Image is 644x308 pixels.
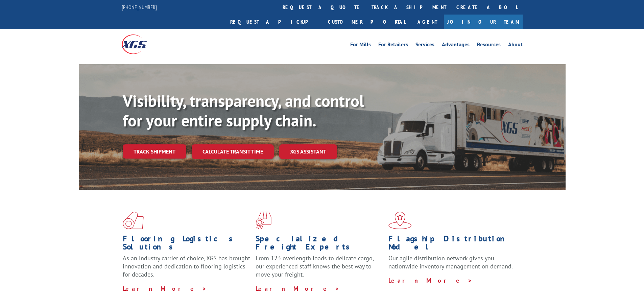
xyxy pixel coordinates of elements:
a: Learn More > [388,277,473,284]
img: xgs-icon-flagship-distribution-model-red [388,212,412,229]
a: Customer Portal [323,15,411,29]
a: XGS ASSISTANT [279,144,337,159]
a: About [508,42,523,49]
a: Services [415,42,434,49]
a: Track shipment [123,144,186,159]
a: Join Our Team [444,15,523,29]
span: As an industry carrier of choice, XGS has brought innovation and dedication to flooring logistics... [123,254,250,278]
a: Advantages [442,42,470,49]
p: From 123 overlength loads to delicate cargo, our experienced staff knows the best way to move you... [256,254,383,284]
img: xgs-icon-total-supply-chain-intelligence-red [123,212,144,229]
a: Agent [411,15,444,29]
b: Visibility, transparency, and control for your entire supply chain. [123,90,364,131]
a: Calculate transit time [192,144,274,159]
a: Request a pickup [225,15,323,29]
h1: Flooring Logistics Solutions [123,235,251,254]
a: For Retailers [378,42,408,49]
a: Resources [477,42,501,49]
img: xgs-icon-focused-on-flooring-red [256,212,271,229]
a: [PHONE_NUMBER] [122,4,157,10]
a: Learn More > [123,285,207,292]
a: Learn More > [256,285,340,292]
h1: Flagship Distribution Model [388,235,516,254]
span: Our agile distribution network gives you nationwide inventory management on demand. [388,254,513,270]
h1: Specialized Freight Experts [256,235,383,254]
a: For Mills [350,42,371,49]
